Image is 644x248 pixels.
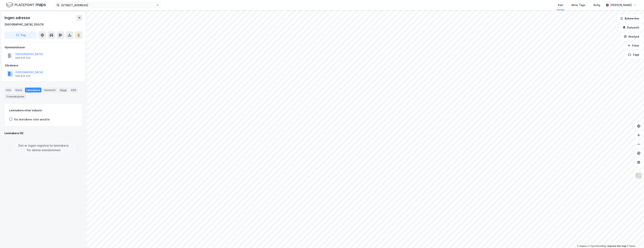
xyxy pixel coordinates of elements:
[624,42,642,49] button: Filter
[577,245,587,247] a: Mapbox
[594,3,600,7] div: Bolig
[14,88,23,92] div: Eiere
[619,24,642,31] button: Datasett
[6,2,46,8] img: logo.f888ab2527a4732fd821a326f86c7f29.svg
[610,3,632,7] div: [PERSON_NAME]
[625,230,644,248] div: Kontrollprogram for chat
[15,56,30,59] div: 958 935 420
[5,63,82,68] div: Gårdeiere
[5,94,26,99] div: Transaksjoner
[5,45,82,50] div: Hjemmelshaver
[5,88,12,92] div: Info
[43,88,57,92] div: Datasett
[70,88,78,92] div: ESG
[59,88,68,92] div: Bygg
[588,245,607,247] a: OpenStreetMap
[558,3,563,7] div: Kart
[5,15,31,21] div: Ingen adresse
[15,75,30,78] div: 958 935 420
[9,108,78,113] div: Leietakere etter industri
[572,3,585,7] div: Mine Tags
[25,88,41,92] div: Leietakere
[5,31,37,39] button: Tag
[5,131,82,136] div: Leietakere (0)
[608,245,626,247] a: Improve this map
[625,230,644,248] iframe: Chat Widget
[635,172,642,179] img: Z
[14,117,50,122] div: Vis leietakere uten ansatte
[60,2,156,8] input: Søk på adresse, matrikkel, gårdeiere, leietakere eller personer
[621,33,642,40] button: Analyse
[9,137,78,159] div: Det er ingen registrerte leietakere for denne eiendommen
[625,51,642,59] button: Tags
[5,22,44,27] div: [GEOGRAPHIC_DATA], 250/76
[617,15,642,22] button: Bokmerker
